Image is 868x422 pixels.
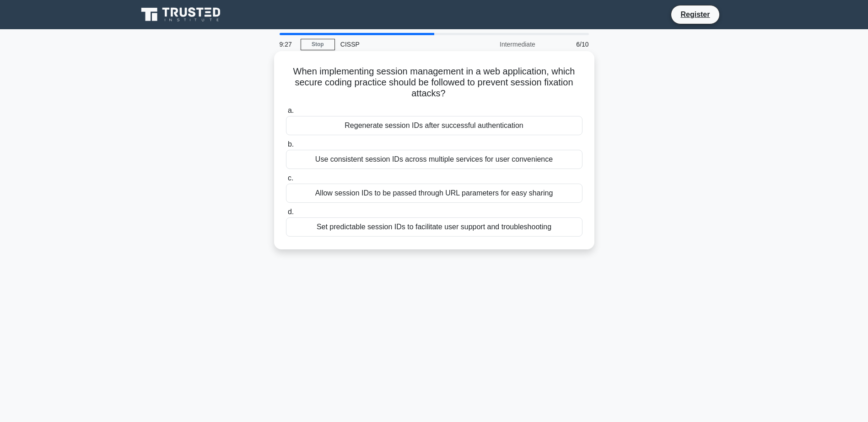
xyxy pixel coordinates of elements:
a: Register [675,9,715,20]
div: Set predictable session IDs to facilitate user support and troubleshooting [286,217,582,237]
div: CISSP [335,35,461,53]
span: c. [288,174,293,182]
a: Stop [301,39,335,50]
span: a. [288,106,294,114]
span: b. [288,140,294,148]
div: 6/10 [541,35,594,53]
div: Regenerate session IDs after successful authentication [286,116,582,135]
div: 9:27 [274,35,301,53]
div: Intermediate [461,35,541,53]
h5: When implementing session management in a web application, which secure coding practice should be... [285,66,583,100]
span: d. [288,208,294,216]
div: Use consistent session IDs across multiple services for user convenience [286,150,582,169]
div: Allow session IDs to be passed through URL parameters for easy sharing [286,184,582,203]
